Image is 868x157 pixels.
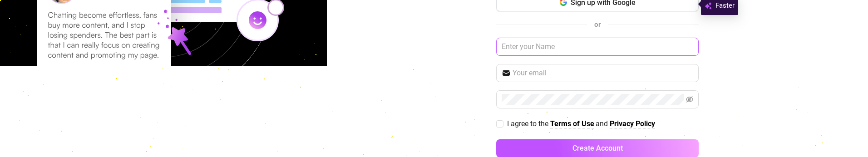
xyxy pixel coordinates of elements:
[610,119,655,129] a: Privacy Policy
[496,38,699,56] input: Enter your Name
[594,20,601,29] span: or
[715,0,735,11] span: Faster
[596,119,610,128] span: and
[686,96,693,103] span: eye-invisible
[610,119,655,128] strong: Privacy Policy
[507,119,550,128] span: I agree to the
[550,119,594,128] strong: Terms of Use
[705,0,712,11] img: svg%3e
[513,68,693,78] input: Your email
[572,144,623,152] span: Create Account
[550,119,594,129] a: Terms of Use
